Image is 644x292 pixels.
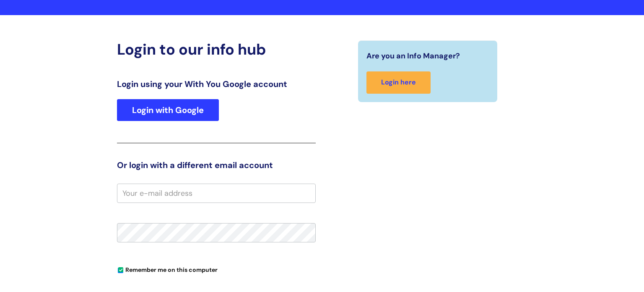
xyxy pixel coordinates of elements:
[366,71,431,94] a: Login here
[366,49,460,63] span: Are you an Info Manager?
[117,263,316,276] div: You can uncheck this option if you're logging in from a shared device
[118,268,123,273] input: Remember me on this computer
[117,79,316,89] h3: Login using your With You Google account
[117,184,316,203] input: Your e-mail address
[117,40,316,58] h2: Login to our info hub
[117,99,219,121] a: Login with Google
[117,264,218,274] label: Remember me on this computer
[117,160,316,170] h3: Or login with a different email account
